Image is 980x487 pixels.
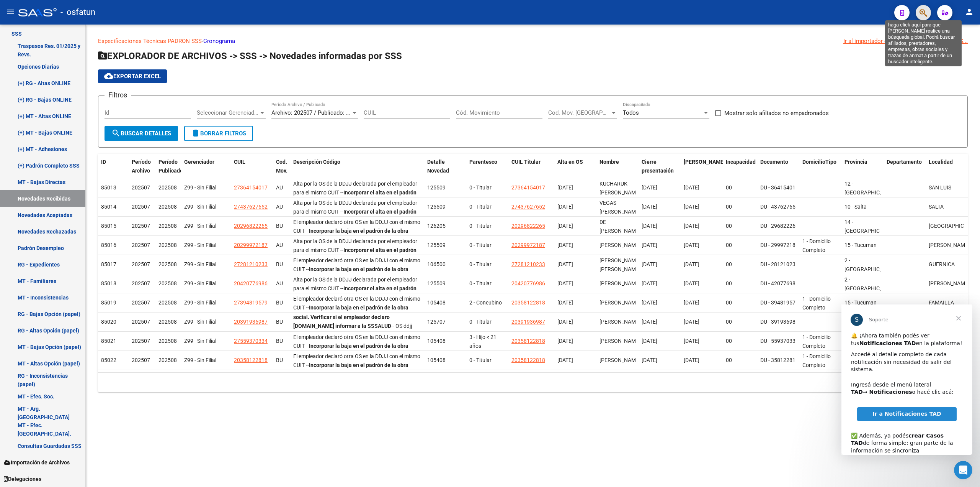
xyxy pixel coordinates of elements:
[548,109,610,116] span: Cod. Mov. [GEOGRAPHIC_DATA]
[726,159,756,165] span: Incapacidad
[276,223,283,229] span: BU
[101,184,116,191] span: 85013
[276,184,283,191] span: AU
[508,154,554,188] datatable-header-cell: CUIL Titular
[684,184,699,191] span: [DATE]
[101,299,116,306] span: 85019
[158,223,177,229] span: 202508
[511,242,545,248] span: 20299972187
[158,299,177,306] span: 202508
[726,279,754,288] div: 00
[841,304,972,455] iframe: Intercom live chat mensaje
[469,357,492,363] span: 0 - Titular
[802,334,831,349] span: 1 - Domicilio Completo
[234,204,268,210] span: 27437627652
[276,204,283,210] span: AU
[234,280,268,286] span: 20420776986
[802,296,831,311] span: 1 - Domicilio Completo
[293,285,416,309] strong: Incorporar el alta en el padrón de la obra social. Verificar si el empleador declaro correctament...
[276,319,283,325] span: BU
[158,184,177,191] span: 202508
[726,318,754,326] div: 00
[929,184,951,191] span: SAN LUIS
[760,357,795,363] span: DU - 35812281
[760,299,795,306] span: DU - 39481957
[726,241,754,250] div: 00
[132,223,150,229] span: 202507
[234,319,268,325] span: 20391936987
[599,357,640,363] span: [PERSON_NAME]
[965,7,974,16] mat-icon: person
[273,154,290,188] datatable-header-cell: Cod. Mov.
[184,184,216,191] span: Z99 - Sin Filial
[469,242,492,248] span: 0 - Titular
[184,280,216,286] span: Z99 - Sin Filial
[184,126,253,141] button: Borrar Filtros
[132,204,150,210] span: 202507
[191,128,200,138] mat-icon: delete
[642,338,657,344] span: [DATE]
[929,299,954,306] span: FAMAILLA
[184,159,214,165] span: Gerenciador
[511,261,545,267] span: 27281210233
[293,296,420,328] span: El empleador declaró otra OS en la DDJJ con el mismo CUIT -- -- OS ddjj
[60,4,95,21] span: - osfatun
[760,184,795,191] span: DU - 36415401
[105,90,131,100] h3: Filtros
[599,200,640,215] span: VEGAS [PERSON_NAME]
[132,184,150,191] span: 202507
[98,38,202,44] a: Especificaciones Técnicas PADRON SSS
[427,261,446,267] span: 106500
[724,109,829,118] span: Mostrar solo afiliados no empadronados
[723,154,757,188] datatable-header-cell: Incapacidad
[184,242,216,248] span: Z99 - Sin Filial
[290,154,424,188] datatable-header-cell: Descripción Código
[104,73,161,80] span: Exportar EXCEL
[623,109,639,116] span: Todos
[424,154,466,188] datatable-header-cell: Detalle Novedad
[427,319,446,325] span: 125707
[132,261,150,267] span: 202507
[557,159,583,165] span: Alta en OS
[427,204,446,210] span: 125509
[427,299,446,306] span: 105408
[557,261,573,267] span: [DATE]
[191,130,246,137] span: Borrar Filtros
[844,159,867,165] span: Provincia
[684,223,699,229] span: [DATE]
[599,280,640,286] span: [PERSON_NAME]
[427,338,446,344] span: 105408
[844,204,867,210] span: 10 - Salta
[101,319,116,325] span: 85020
[293,219,420,251] span: El empleador declaró otra OS en la DDJJ con el mismo CUIT -- -- OS ddjj
[511,338,545,344] span: 20358122818
[760,280,795,286] span: DU - 42077698
[841,154,884,188] datatable-header-cell: Provincia
[557,338,573,344] span: [DATE]
[98,154,129,188] datatable-header-cell: ID
[554,154,596,188] datatable-header-cell: Alta en OS
[293,362,408,386] strong: Incorporar la baja en el padrón de la obra social. Verificar si el empleador declaro [DOMAIN_NAME...
[184,319,216,325] span: Z99 - Sin Filial
[557,299,573,306] span: [DATE]
[234,184,268,191] span: 27364154017
[642,184,657,191] span: [DATE]
[276,280,283,286] span: AU
[276,261,283,267] span: BU
[98,37,968,45] p: -
[684,204,699,210] span: [DATE]
[511,319,545,325] span: 20391936987
[158,280,177,286] span: 202508
[926,154,968,188] datatable-header-cell: Localidad
[760,159,788,165] span: Documento
[427,223,446,229] span: 126205
[98,51,402,61] span: EXPLORADOR DE ARCHIVOS -> SSS -> Novedades informadas por SSS
[760,261,795,267] span: DU - 28121023
[101,223,116,229] span: 85015
[599,319,640,325] span: [PERSON_NAME]
[293,257,420,290] span: El empleador declaró otra OS en la DDJJ con el mismo CUIT -- -- OS ddjj
[599,257,640,272] span: [PERSON_NAME] [PERSON_NAME]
